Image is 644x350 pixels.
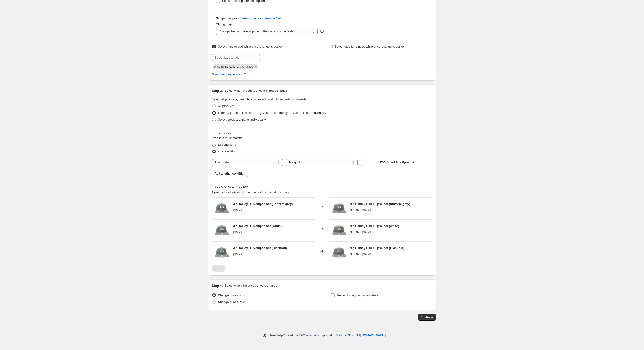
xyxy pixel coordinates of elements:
[218,143,236,146] span: all conditions
[216,16,239,20] h3: Compare at price
[212,170,248,177] button: Add another condition
[218,111,326,115] span: Filter by product, collection, tag, vendor, product type, variant title, or inventory
[233,230,242,235] div: $39.99
[212,97,307,101] span: Select all products, use filters, or select products variants individually
[333,333,386,337] a: [EMAIL_ADDRESS][DOMAIN_NAME]
[379,161,414,164] span: '47 Oakley B1b ellipse hat
[332,200,346,214] img: oakley-47-b1b-ellipse-hat-860934_1354x1105_jpg_80x.webp
[218,118,266,121] span: Select product variants individually
[212,88,223,93] h2: Step 3.
[212,72,246,76] a: How does tagging work?
[361,208,371,213] strike: $39.99
[214,222,229,236] img: oakley-47-b1b-ellipse-hat-860934_1354x1105_jpg_80x.webp
[320,29,324,34] div: help
[361,159,432,166] button: '47 Oakley B1b ellipse hat
[418,314,436,321] button: Continue
[214,200,229,214] img: oakley-47-b1b-ellipse-hat-860934_1354x1105_jpg_80x.webp
[350,252,360,257] div: $35.99
[350,208,360,213] div: $35.99
[335,45,404,48] span: Select tags to remove while price change is active
[212,54,260,61] input: Select tags to add
[216,22,234,26] span: Change type
[332,244,346,259] img: oakley-47-b1b-ellipse-hat-860934_1354x1105_jpg_80x.webp
[214,65,253,68] span: price-change-job-active
[241,17,282,20] button: What's the compare at price?
[218,293,245,297] span: Change prices now
[214,244,229,259] img: oakley-47-b1b-ellipse-hat-860934_1354x1105_jpg_80x.webp
[218,104,234,108] span: All products
[233,208,242,213] div: $39.99
[332,222,346,236] img: oakley-47-b1b-ellipse-hat-860934_1354x1105_jpg_80x.webp
[225,283,277,288] p: Select when the prices should change
[350,246,404,250] span: '47 Oakley B1b ellipse hat (Blackout)
[225,88,287,93] p: Select which products should change in price
[212,265,225,272] nav: Pagination
[212,131,432,136] div: Product filters
[215,172,245,175] span: Add another condition
[233,202,293,206] span: '47 Oakley B1b ellipse hat (uniform grey)
[299,333,305,337] a: FAQ
[254,65,258,69] button: Remove price-change-job-active
[361,230,371,235] strike: $39.99
[350,224,399,228] span: '47 Oakley B1b ellipse hat (white)
[421,315,433,319] span: Continue
[212,185,432,189] h6: PRICE CHANGE PREVIEW
[305,333,333,337] span: or email support at
[233,252,242,257] div: $39.99
[233,246,287,250] span: '47 Oakley B1b ellipse hat (Blackout)
[269,333,299,337] span: Need help? Read the
[218,300,245,304] span: Change prices later
[350,202,410,206] span: '47 Oakley B1b ellipse hat (uniform grey)
[350,230,360,235] div: $35.99
[361,252,371,257] strike: $39.99
[218,45,282,48] span: Select tags to add while price change is active
[233,224,282,228] span: '47 Oakley B1b ellipse hat (white)
[212,136,242,140] span: Products must match:
[212,283,223,288] h2: Step 4.
[337,293,378,297] span: Revert to original prices later?
[212,191,291,194] span: 3 product variants would be affected by this price change:
[218,150,237,153] span: any condition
